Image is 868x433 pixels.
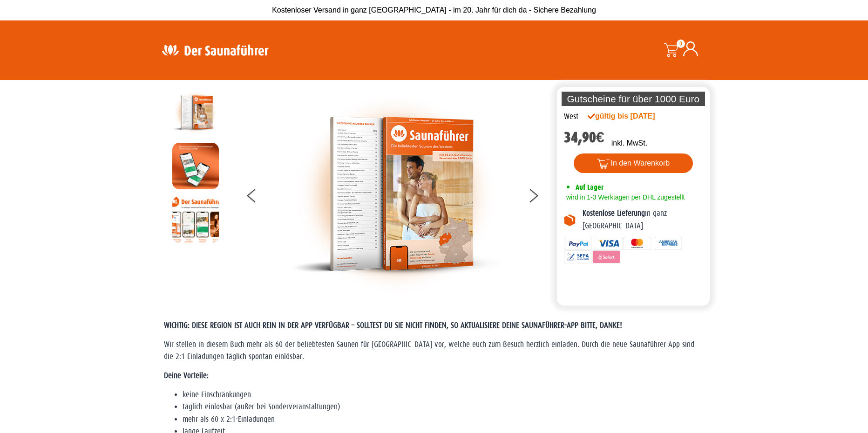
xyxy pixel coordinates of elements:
[172,143,219,189] img: MOCKUP-iPhone_regional
[172,89,219,136] img: der-saunafuehrer-2025-west
[172,196,219,243] img: Anleitung7tn
[164,371,209,380] strong: Deine Vorteile:
[564,129,604,146] bdi: 34,90
[677,40,685,48] span: 0
[583,209,645,218] b: Kostenlose Lieferung
[164,340,694,361] span: Wir stellen in diesem Buch mehr als 60 der beliebtesten Saunen für [GEOGRAPHIC_DATA] vor, welche ...
[596,129,604,146] span: €
[164,321,622,330] span: WICHTIG: DIESE REGION IST AUCH REIN IN DER APP VERFÜGBAR – SOLLTEST DU SIE NICHT FINDEN, SO AKTUA...
[562,92,705,106] p: Gutscheine für über 1000 Euro
[574,153,693,173] button: In den Warenkorb
[183,401,704,413] li: täglich einlösbar (außer bei Sonderveranstaltungen)
[183,389,704,401] li: keine Einschränkungen
[583,207,703,232] p: in ganz [GEOGRAPHIC_DATA]
[183,413,704,426] li: mehr als 60 x 2:1-Einladungen
[564,193,685,201] span: wird in 1-3 Werktagen per DHL zugestellt
[576,183,604,192] span: Auf Lager
[588,111,675,122] div: gültig bis [DATE]
[272,6,596,14] span: Kostenloser Versand in ganz [GEOGRAPHIC_DATA] - im 20. Jahr für dich da - Sichere Bezahlung
[611,138,647,149] p: inkl. MwSt.
[564,111,578,123] div: West
[291,89,501,299] img: der-saunafuehrer-2025-west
